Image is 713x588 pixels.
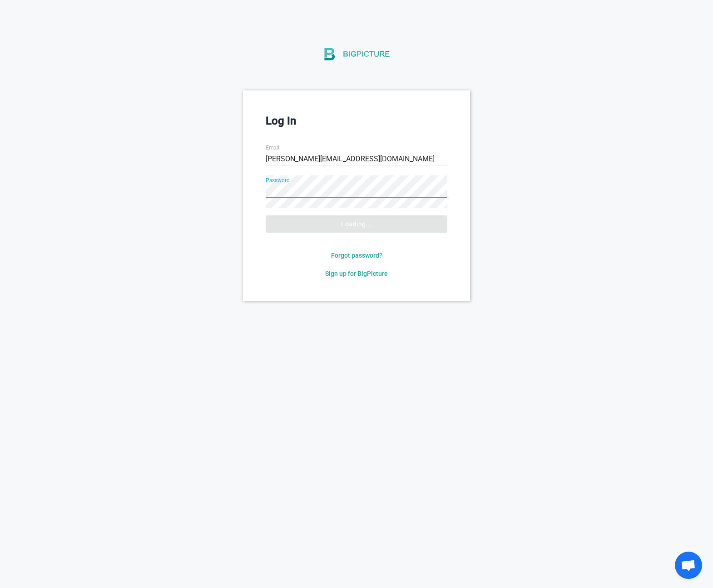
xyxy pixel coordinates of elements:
h3: Log In [266,113,447,129]
span: Sign up for BigPicture [325,270,388,277]
span: Forgot password? [331,252,382,259]
img: BigPicture [322,35,391,73]
button: Loading... [266,215,447,233]
a: Open chat [675,552,702,579]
